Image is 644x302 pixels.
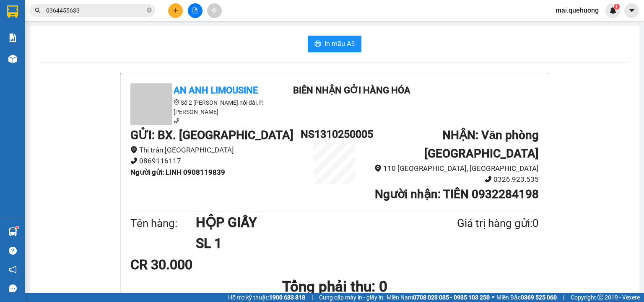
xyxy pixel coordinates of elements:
[130,157,138,164] span: phone
[319,293,384,302] span: Cung cấp máy in - giấy in:
[563,293,564,302] span: |
[424,128,539,160] b: NHẬN : Văn phòng [GEOGRAPHIC_DATA]
[387,293,490,302] span: Miền Nam
[174,99,179,105] span: environment
[8,34,17,42] img: solution-icon
[374,165,382,172] span: environment
[130,146,138,153] span: environment
[130,145,301,156] li: Thị trấn [GEOGRAPHIC_DATA]
[549,5,605,15] span: mai.quehuong
[7,5,18,18] img: logo-vxr
[168,3,183,18] button: plus
[369,174,539,185] li: 0326.923.535
[628,7,636,14] span: caret-down
[130,254,265,275] div: CR 30.000
[207,3,222,18] button: aim
[147,7,152,15] span: close-circle
[269,294,305,301] strong: 1900 633 818
[130,168,225,176] b: Người gửi : LINH 0908119839
[308,36,361,52] button: printerIn mẫu A5
[314,40,321,48] span: printer
[188,3,203,18] button: file-add
[9,247,17,255] span: question-circle
[9,266,17,274] span: notification
[301,126,369,142] h1: NS1310250005
[35,8,41,13] span: search
[46,6,145,15] input: Tìm tên, số ĐT hoặc mã đơn
[413,294,490,301] strong: 0708 023 035 - 0935 103 250
[492,296,494,299] span: ⚪️
[196,212,416,233] h1: HỘP GIẤY
[416,215,539,232] div: Giá trị hàng gửi: 0
[521,294,557,301] strong: 0369 525 060
[496,293,557,302] span: Miền Bắc
[597,294,603,300] span: copyright
[369,163,539,174] li: 110 [GEOGRAPHIC_DATA], [GEOGRAPHIC_DATA]
[130,155,301,167] li: 0869116117
[9,284,17,292] span: message
[624,3,639,18] button: caret-down
[211,8,217,13] span: aim
[173,8,179,13] span: plus
[615,4,618,10] span: 1
[130,98,281,116] li: Số 2 [PERSON_NAME] nối dài, P. [PERSON_NAME]
[375,187,539,201] b: Người nhận : TIÊN 0932284198
[614,4,620,10] sup: 1
[609,7,617,14] img: icon-new-feature
[130,275,539,298] h1: Tổng phải thu: 0
[8,227,17,236] img: warehouse-icon
[325,39,355,49] span: In mẫu A5
[293,85,410,96] b: Biên nhận gởi hàng hóa
[130,215,196,232] div: Tên hàng:
[174,118,179,124] span: phone
[196,233,416,254] h1: SL 1
[312,293,313,302] span: |
[130,128,293,142] b: GỬI : BX. [GEOGRAPHIC_DATA]
[16,226,18,229] sup: 1
[147,8,152,13] span: close-circle
[192,8,198,13] span: file-add
[485,176,492,183] span: phone
[228,293,305,302] span: Hỗ trợ kỹ thuật:
[174,85,258,96] b: An Anh Limousine
[8,54,17,63] img: warehouse-icon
